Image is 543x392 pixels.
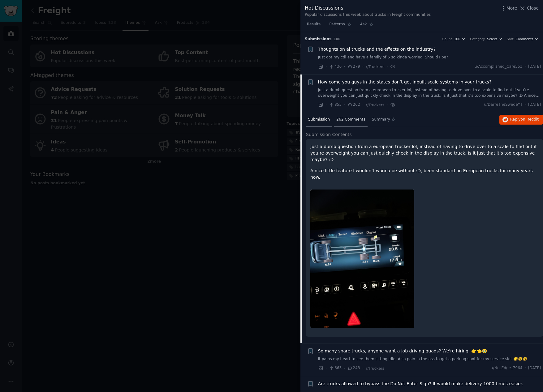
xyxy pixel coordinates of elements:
[347,365,360,371] span: 243
[470,37,485,41] div: Category
[366,366,384,371] span: r/Truckers
[360,22,367,27] span: Ask
[336,117,365,122] span: 262 Comments
[329,102,342,108] span: 855
[527,5,539,11] span: Close
[347,64,360,70] span: 279
[329,365,342,371] span: 663
[310,168,539,181] p: A nice little feature I wouldn’t wanna be without :D, been standard on European trucks for many y...
[484,102,522,108] span: u/DarreTheSwedeYT
[358,19,376,32] a: Ask
[528,102,541,108] span: [DATE]
[327,19,353,32] a: Patterns
[506,5,517,11] span: More
[487,37,502,41] button: Select
[516,37,539,41] button: Comments
[519,5,539,11] button: Close
[308,117,330,122] span: Submission
[366,103,384,107] span: r/Truckers
[318,46,436,53] a: Thoughts on ai trucks and the effects on the industry?
[318,87,541,98] a: Just a dumb question from a european trucker lol, instead of having to drive over to a scale to f...
[362,102,364,108] span: ·
[510,117,539,122] span: Reply
[344,102,345,108] span: ·
[318,381,524,387] a: Are trucks allowed to bypass the Do Not Enter Sign? It would make delivery 1000 times easier.
[454,37,466,41] button: 100
[318,356,541,362] a: It pains my heart to see them sitting idle. Also pain in the ass to get a parking spot for my ser...
[344,63,345,70] span: ·
[442,37,452,41] div: Count
[362,63,364,70] span: ·
[305,4,431,12] div: Hot Discussions
[491,365,523,371] span: u/No_Edge_7964
[334,37,341,41] span: 100
[306,131,352,138] span: Submission Contents
[347,102,360,108] span: 262
[329,64,342,70] span: 436
[475,64,523,70] span: u/Accomplished_Care553
[525,365,526,371] span: ·
[305,19,323,32] a: Results
[366,65,384,69] span: r/Truckers
[507,37,514,41] div: Sort
[521,117,539,121] span: on Reddit
[305,12,431,18] div: Popular discussions this week about trucks in Freight communities
[310,143,539,163] p: Just a dumb question from a european trucker lol, instead of having to drive over to a scale to f...
[525,64,526,70] span: ·
[487,37,497,41] span: Select
[500,5,517,11] button: More
[528,64,541,70] span: [DATE]
[372,117,390,122] span: Summary
[318,55,541,60] a: Just got my cdl and have a family of 5 so kinda worried. Should I be?
[362,365,364,372] span: ·
[516,37,533,41] span: Comments
[305,36,332,42] span: Submission s
[386,63,388,70] span: ·
[325,365,327,372] span: ·
[310,190,414,328] img: How come you guys in the states don’t get inbuilt scale systems in your trucks?
[525,102,526,108] span: ·
[344,365,345,372] span: ·
[528,365,541,371] span: [DATE]
[318,348,487,354] a: So many spare trucks, anyone want a job driving quads? We're hiring. 👉👈🥹
[454,37,460,41] span: 100
[386,102,388,108] span: ·
[318,79,492,85] a: How come you guys in the states don’t get inbuilt scale systems in your trucks?
[499,115,543,125] button: Replyon Reddit
[329,22,345,27] span: Patterns
[325,63,327,70] span: ·
[307,22,321,27] span: Results
[325,102,327,108] span: ·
